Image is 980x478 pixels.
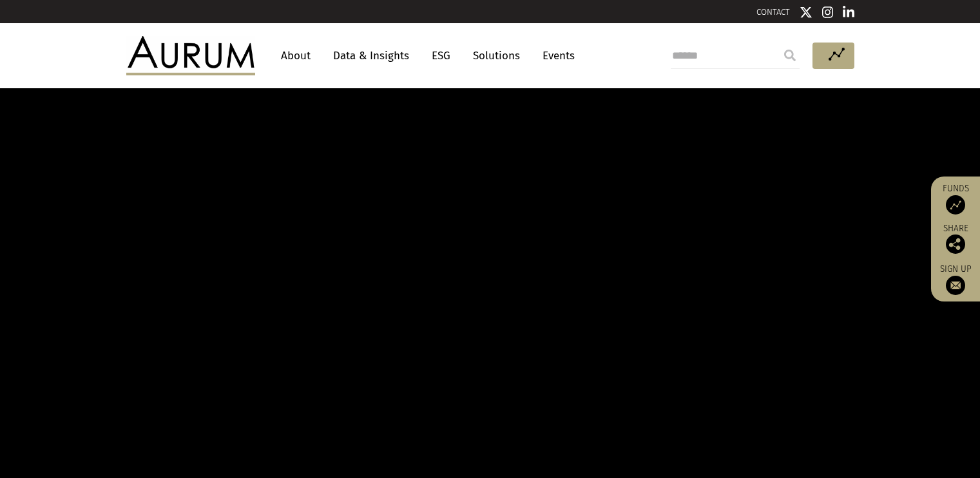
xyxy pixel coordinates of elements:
[756,7,790,17] a: CONTACT
[536,44,575,68] a: Events
[777,43,803,68] input: Submit
[937,183,974,215] a: Funds
[946,195,965,215] img: Access Funds
[274,44,317,68] a: About
[946,234,965,254] img: Share this post
[466,44,526,68] a: Solutions
[946,276,965,295] img: Sign up to our newsletter
[937,263,974,295] a: Sign up
[425,44,457,68] a: ESG
[937,224,974,254] div: Share
[800,6,812,19] img: Twitter icon
[327,44,416,68] a: Data & Insights
[126,36,255,75] img: Aurum
[843,6,854,19] img: Linkedin icon
[822,6,834,19] img: Instagram icon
